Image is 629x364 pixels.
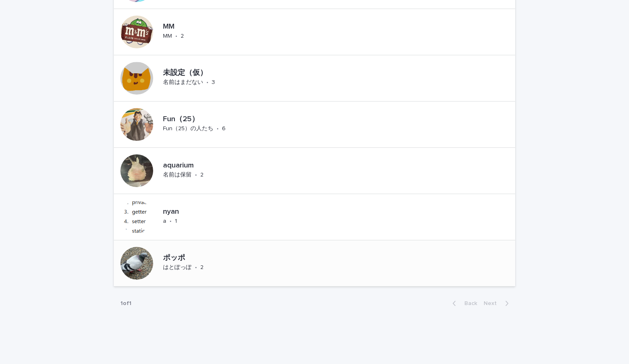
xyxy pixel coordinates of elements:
span: Next [484,301,502,306]
p: 2 [200,264,204,271]
span: Back [459,301,477,306]
button: Back [446,300,480,307]
p: はとぽっぽ [163,264,192,271]
p: MM [163,33,172,40]
p: 1 of 1 [114,294,138,314]
a: ポッポはとぽっぽ•2 [114,240,515,287]
p: 名前は保留 [163,172,192,179]
p: 6 [222,125,226,132]
p: 3 [212,79,215,86]
p: • [217,125,219,132]
p: Fun（25）の人たち [163,125,213,132]
a: 未設定（仮）名前はまだない•3 [114,55,515,102]
p: aquarium [163,161,234,170]
p: 2 [181,33,184,40]
p: a [163,218,166,225]
p: • [195,172,197,179]
p: 2 [200,172,204,179]
p: • [195,264,197,271]
p: • [170,218,172,225]
p: • [175,33,177,40]
p: ポッポ [163,254,226,263]
p: 名前はまだない [163,79,203,86]
a: Fun（25）Fun（25）の人たち•6 [114,102,515,148]
p: 1 [175,218,177,225]
p: 未設定（仮） [163,69,259,78]
button: Next [480,300,515,307]
p: MM [163,23,195,32]
p: Fun（25） [163,115,262,124]
a: MMMM•2 [114,9,515,55]
p: • [206,79,208,86]
a: nyana•1 [114,194,515,240]
a: aquarium名前は保留•2 [114,148,515,194]
p: nyan [163,208,193,217]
